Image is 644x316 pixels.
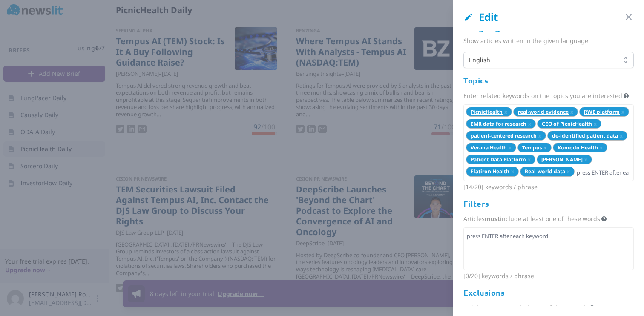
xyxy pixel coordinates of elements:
[541,156,583,163] span: [PERSON_NAME]
[600,144,603,151] span: x
[463,304,588,312] span: Articles must include any of these words
[471,156,526,163] span: Patient Data Platform
[504,108,507,115] span: x
[471,120,526,127] span: EMR data for research
[463,37,634,45] div: Show articles written in the given language
[463,270,634,280] div: [ 0 / 20 ] keywords / phrase
[528,156,531,163] span: x
[594,120,597,127] span: x
[463,92,622,100] span: Enter related keywords on the topics you are interested
[584,156,587,163] span: x
[584,108,620,115] span: RWE platform
[463,75,488,85] span: Topics
[518,108,569,115] span: real-world evidence
[463,52,634,68] button: English
[558,144,598,151] span: Komodo Health
[544,144,547,151] span: x
[620,132,623,139] span: x
[471,168,509,175] span: Flatiron Health
[509,144,512,151] span: x
[485,215,500,223] strong: must
[463,287,505,297] span: Exclusions
[466,230,630,242] input: press ENTER after each keyword
[570,108,573,115] span: x
[522,144,542,151] span: Tempus
[463,10,498,24] span: Edit
[463,215,600,223] span: Articles include at least one of these words
[542,120,592,127] span: CEO of PicnicHealth
[525,168,565,175] span: Real-world data
[528,120,531,127] span: x
[621,108,624,115] span: x
[511,168,514,175] span: x
[552,132,618,139] span: de-identified patient data
[471,132,537,139] span: patient-centered research
[471,108,503,115] span: PicnicHealth
[576,167,630,178] input: press ENTER after each keyword
[567,168,570,175] span: x
[471,144,507,151] span: Verana Health
[501,304,511,312] strong: not
[463,181,634,191] div: [ 14 / 20 ] keywords / phrase
[538,132,541,139] span: x
[469,56,616,64] span: English
[463,198,489,208] span: Filters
